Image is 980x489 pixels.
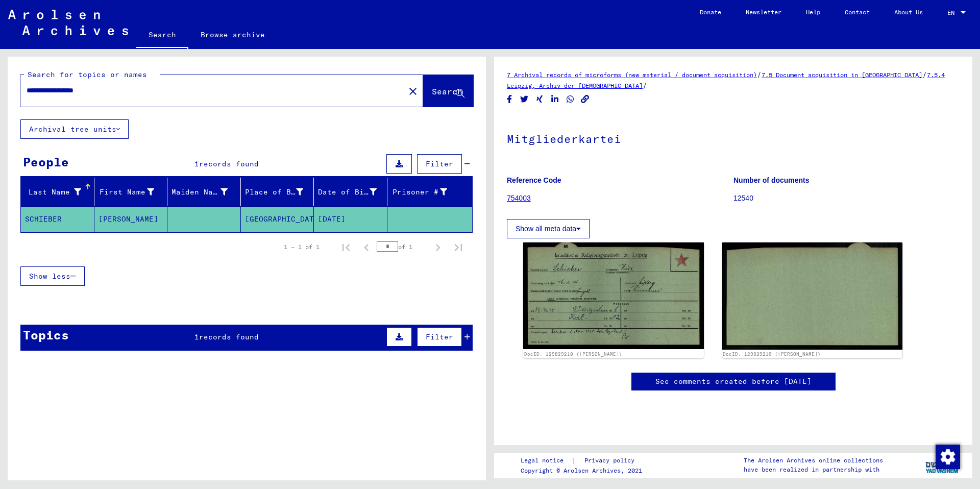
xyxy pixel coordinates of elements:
mat-cell: [DATE] [314,207,387,232]
div: First Name [99,187,155,198]
button: Share on Facebook [504,93,515,106]
span: Filter [426,159,453,168]
button: Show less [20,266,85,286]
button: Filter [417,327,462,347]
a: 754003 [507,194,531,202]
button: Search [423,75,473,107]
a: DocID: 129829210 ([PERSON_NAME]) [524,351,622,357]
div: Date of Birth [318,184,389,200]
span: Show less [29,272,70,281]
a: 7 Archival records of microforms (new material / document acquisition) [507,71,757,79]
div: | [521,455,647,466]
mat-header-cell: Last Name [21,178,94,206]
b: Number of documents [733,176,810,184]
div: People [23,153,69,171]
a: DocID: 129829210 ([PERSON_NAME]) [723,351,821,357]
img: 001.jpg [523,242,704,349]
mat-header-cell: First Name [94,178,168,206]
span: Filter [426,332,453,341]
p: The Arolsen Archives online collections [744,456,883,465]
div: Place of Birth [245,187,304,198]
mat-header-cell: Prisoner # [387,178,473,206]
div: Date of Birth [318,187,377,198]
a: Browse archive [188,22,277,47]
div: Topics [23,326,69,344]
mat-header-cell: Place of Birth [241,178,314,206]
button: Share on Xing [534,93,545,106]
button: Clear [403,81,423,101]
button: First page [336,237,356,257]
button: Share on WhatsApp [565,93,576,106]
a: Privacy policy [576,455,647,466]
div: Maiden Name [171,184,240,200]
button: Last page [448,237,469,257]
p: Copyright © Arolsen Archives, 2021 [521,466,647,475]
span: records found [199,332,259,341]
b: Reference Code [507,176,561,184]
div: of 1 [377,242,428,252]
button: Filter [417,154,462,174]
mat-label: Search for topics or names [28,70,147,79]
button: Show all meta data [507,219,590,238]
div: Place of Birth [245,184,316,200]
mat-header-cell: Maiden Name [167,178,241,206]
button: Archival tree units [20,119,129,139]
p: have been realized in partnership with [744,465,883,474]
span: Search [432,86,462,96]
div: Last Name [25,187,81,198]
div: Last Name [25,184,94,200]
button: Copy link [580,93,591,106]
button: Share on Twitter [519,93,530,106]
button: Share on LinkedIn [550,93,560,106]
mat-header-cell: Date of Birth [314,178,387,206]
span: EN [947,9,959,16]
mat-icon: close [407,85,419,97]
span: 1 [194,159,199,168]
span: 1 [194,332,199,341]
mat-cell: [PERSON_NAME] [94,207,168,232]
div: Prisoner # [391,187,448,198]
h1: Mitgliederkartei [507,115,960,160]
img: Change consent [936,445,960,469]
button: Next page [428,237,448,257]
a: See comments created before [DATE] [655,376,812,387]
div: Prisoner # [391,184,460,200]
img: yv_logo.png [923,452,962,478]
img: 002.jpg [722,242,903,350]
button: Previous page [356,237,377,257]
img: Arolsen_neg.svg [8,10,128,35]
span: / [922,70,927,79]
mat-cell: SCHIEBER [21,207,94,232]
a: 7.5 Document acquisition in [GEOGRAPHIC_DATA] [762,71,922,79]
div: 1 – 1 of 1 [284,242,320,252]
p: 12540 [733,193,960,204]
span: / [757,70,762,79]
span: / [643,81,647,90]
a: Search [136,22,188,49]
div: First Name [99,184,167,200]
mat-cell: [GEOGRAPHIC_DATA] [241,207,314,232]
a: Legal notice [521,455,572,466]
span: records found [199,159,259,168]
div: Maiden Name [171,187,228,198]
